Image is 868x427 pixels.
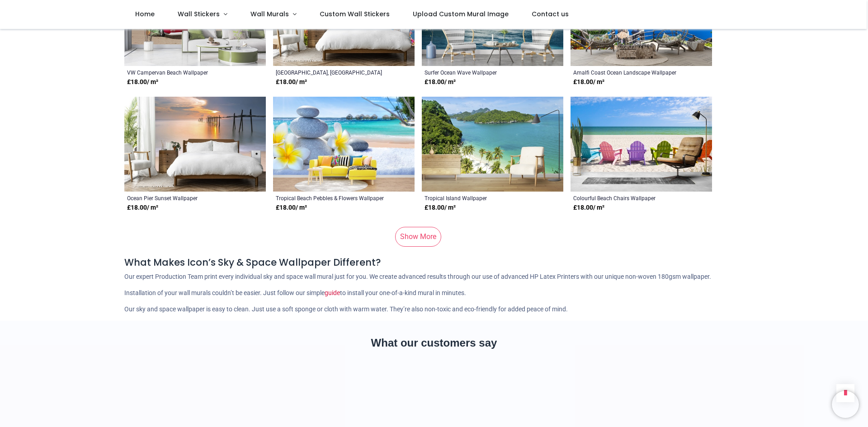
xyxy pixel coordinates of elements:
[425,69,533,76] a: Surfer Ocean Wave Wallpaper
[127,69,236,76] a: VW Campervan Beach Wallpaper
[124,305,744,314] p: Our sky and space wallpaper is easy to clean. Just use a soft sponge or cloth with warm water. Th...
[276,69,385,76] a: [GEOGRAPHIC_DATA], [GEOGRAPHIC_DATA] Landscape Wallpaper
[124,335,744,351] h2: What our customers say
[127,194,236,202] a: Ocean Pier Sunset Wallpaper
[276,203,307,212] strong: £ 18.00 / m²
[395,227,441,247] a: Show More
[573,203,604,212] strong: £ 18.00 / m²
[124,256,744,269] h4: What Makes Icon’s Sky & Space Wallpaper Different?
[273,97,415,192] img: Tropical Beach Pebbles & Flowers Wall Mural Wallpaper
[178,9,220,19] span: Wall Stickers
[573,194,682,202] a: Colourful Beach Chairs Wallpaper
[422,97,563,192] img: Tropical Island Wall Mural Wallpaper
[532,9,569,19] span: Contact us
[250,9,289,19] span: Wall Murals
[425,78,456,87] strong: £ 18.00 / m²
[413,9,509,19] span: Upload Custom Mural Image
[124,97,266,192] img: Ocean Pier Sunset Wall Mural Wallpaper
[573,78,604,87] strong: £ 18.00 / m²
[124,289,744,298] p: Installation of your wall murals couldn’t be easier. Just follow our simple to install your one-o...
[425,203,456,212] strong: £ 18.00 / m²
[571,97,712,192] img: Colourful Beach Chairs Wall Mural Wallpaper
[832,391,859,418] iframe: Brevo live chat
[135,9,155,19] span: Home
[320,9,390,19] span: Custom Wall Stickers
[425,194,533,202] a: Tropical Island Wallpaper
[127,203,158,212] strong: £ 18.00 / m²
[573,69,682,76] a: Amalfi Coast Ocean Landscape Wallpaper
[127,78,158,87] strong: £ 18.00 / m²
[276,194,385,202] a: Tropical Beach Pebbles & Flowers Wallpaper
[325,289,340,296] a: guide
[124,272,744,282] p: Our expert Production Team print every individual sky and space wall mural just for you. We creat...
[276,78,307,87] strong: £ 18.00 / m²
